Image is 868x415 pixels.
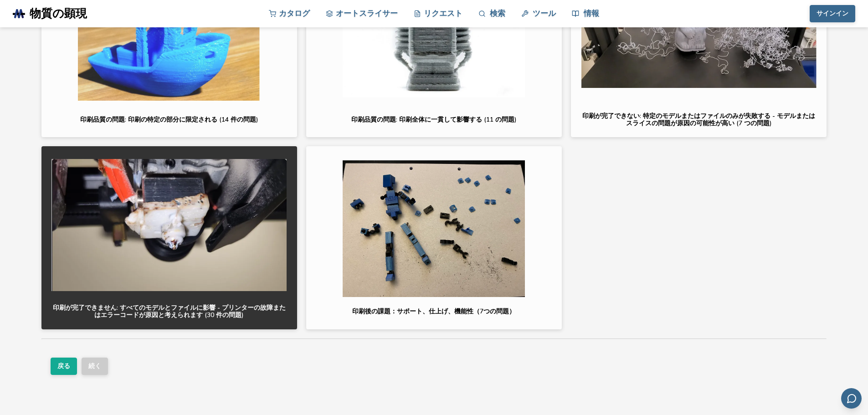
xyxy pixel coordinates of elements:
[51,358,77,375] button: 戻る
[41,146,297,329] button: 印刷が完了できません: すべてのモデルとファイルに影響 - プリンターの故障またはエラーコードが原因と考えられます (30 件の問題)
[30,6,87,21] font: 物質の顕現
[82,358,108,375] button: 続く
[53,303,286,319] font: 印刷が完了できません: すべてのモデルとファイルに影響 - プリンターの故障またはエラーコードが原因と考えられます (30 件の問題)
[817,9,848,18] font: サインイン
[352,307,515,316] font: 印刷後の課題：サポート、仕上げ、機能性（7つの問題）
[490,8,505,19] font: 検索
[279,8,310,19] font: カタログ
[80,115,258,124] font: 印刷品質の問題: 印刷の特定の部分に限定される (14 件の問題)
[533,8,556,19] font: ツール
[306,146,562,329] button: 印刷後の課題：サポート、仕上げ、機能性（7つの問題）
[336,8,398,19] font: オートスライサー
[584,8,599,19] font: 情報
[57,362,70,370] font: 戻る
[351,115,517,124] font: 印刷品質の問題: 印刷全体に一貫して影響する (11 の問題)
[841,388,862,409] button: メールでフィードバックを送信
[810,5,855,22] button: サインイン
[424,8,462,19] font: リクエスト
[88,362,101,370] font: 続く
[582,112,815,128] font: 印刷が完了できない: 特定のモデルまたはファイルのみが失敗する - モデルまたはスライスの問題が原因の可能性が高い (7 つの問題)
